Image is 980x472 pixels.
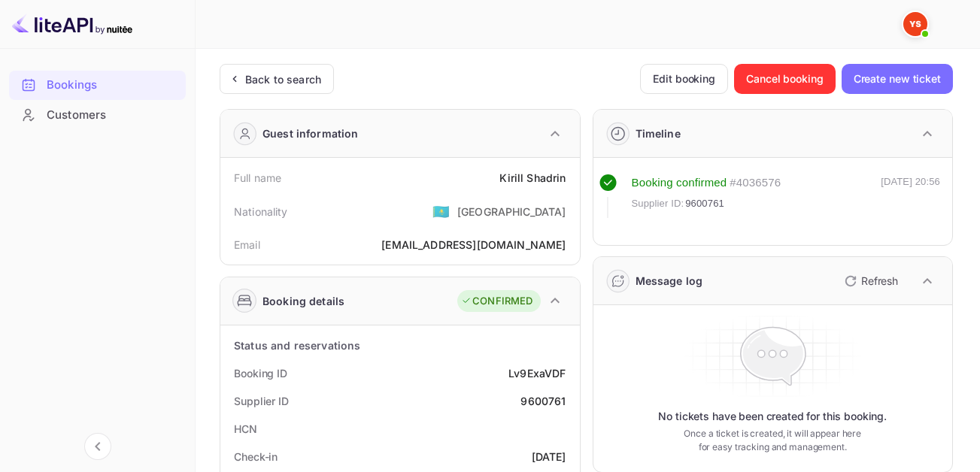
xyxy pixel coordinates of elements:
div: [DATE] 20:56 [881,174,940,218]
button: Edit booking [640,64,728,94]
img: Yandex Support [903,12,927,36]
div: Status and reservations [234,337,360,353]
div: Booking confirmed [632,174,727,192]
div: Guest information [262,126,359,141]
div: Lv9ExaVDF [508,365,566,381]
div: Message log [636,273,703,289]
span: 9600761 [685,196,724,211]
button: Create new ticket [842,64,953,94]
div: 9600761 [520,393,566,409]
div: Timeline [636,126,681,141]
div: Customers [9,101,186,130]
button: Cancel booking [734,64,836,94]
div: Check-in [234,449,278,464]
div: Email [234,237,260,253]
div: Booking details [262,293,344,309]
a: Customers [9,101,186,129]
div: Nationality [234,204,288,219]
button: Refresh [836,269,904,293]
div: HCN [234,421,257,437]
div: Full name [234,170,281,186]
img: LiteAPI logo [12,12,132,36]
div: Bookings [47,77,178,94]
div: [EMAIL_ADDRESS][DOMAIN_NAME] [381,237,566,253]
div: Bookings [9,71,186,100]
div: Kirill Shadrin [499,170,566,186]
p: Refresh [861,273,898,289]
a: Bookings [9,71,186,98]
span: United States [432,198,450,225]
div: Customers [47,107,178,124]
div: Booking ID [234,365,287,381]
div: [GEOGRAPHIC_DATA] [457,204,566,219]
p: No tickets have been created for this booking. [658,409,887,424]
button: Collapse navigation [84,433,111,460]
div: # 4036576 [730,174,781,192]
div: Supplier ID [234,393,289,409]
div: [DATE] [532,449,566,464]
div: Back to search [245,71,321,87]
p: Once a ticket is created, it will appear here for easy tracking and management. [677,427,868,454]
span: Supplier ID: [632,196,684,211]
div: CONFIRMED [461,294,532,309]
